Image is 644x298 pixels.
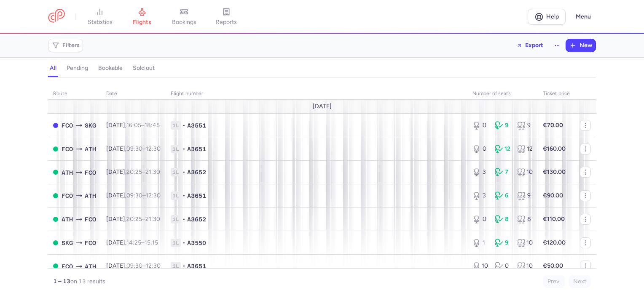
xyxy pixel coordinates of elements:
span: • [182,262,185,270]
div: 10 [517,239,533,247]
span: • [182,145,185,153]
span: 1L [171,192,181,200]
time: 09:30 [126,145,142,152]
div: 10 [517,168,533,176]
strong: €110.00 [543,216,565,223]
span: – [126,168,160,176]
span: flights [133,19,151,26]
time: 16:05 [126,122,141,129]
div: 0 [472,121,488,130]
div: 0 [495,262,510,270]
div: 10 [472,262,488,270]
th: route [48,88,101,100]
h4: all [50,64,56,72]
div: 12 [517,145,533,153]
span: A3651 [187,262,206,270]
span: Filters [62,42,80,49]
div: 3 [472,192,488,200]
span: 1L [171,145,181,153]
time: 21:30 [145,168,160,176]
span: [DATE] [313,103,332,110]
span: A3551 [187,121,206,130]
span: – [126,122,160,129]
th: number of seats [467,88,538,100]
time: 12:30 [146,192,161,199]
time: 09:30 [126,192,142,199]
span: [DATE], [106,145,161,152]
time: 20:25 [126,216,142,223]
span: Export [525,42,543,48]
span: FCO [62,144,73,154]
strong: €90.00 [543,192,563,199]
span: A3652 [187,215,206,223]
span: ATH [85,144,96,154]
div: 0 [472,145,488,153]
span: – [126,239,158,246]
span: – [126,192,161,199]
span: bookings [172,19,196,26]
th: Ticket price [538,88,575,100]
time: 14:25 [126,239,141,246]
span: SKG [85,121,96,130]
h4: pending [67,64,88,72]
a: statistics [79,8,121,26]
strong: 1 – 13 [53,278,70,285]
span: • [182,192,185,200]
span: on 13 results [70,278,105,285]
span: statistics [88,19,113,26]
span: 1L [171,215,181,223]
time: 15:15 [145,239,158,246]
strong: €120.00 [543,239,566,246]
button: Next [569,275,591,288]
time: 12:30 [146,145,161,152]
button: New [566,39,596,52]
div: 10 [517,262,533,270]
button: Prev. [543,275,565,288]
span: 1L [171,262,181,270]
span: [DATE], [106,262,161,269]
span: New [580,42,592,49]
th: Flight number [166,88,467,100]
span: SKG [62,238,73,247]
a: reports [205,8,247,26]
span: FCO [85,238,96,247]
button: Filters [48,39,83,52]
span: [DATE], [106,216,160,223]
a: bookings [163,8,205,26]
div: 8 [517,215,533,223]
button: Export [511,39,549,52]
a: flights [121,8,163,26]
th: date [101,88,166,100]
time: 09:30 [126,262,142,269]
span: [DATE], [106,122,160,129]
div: 6 [495,192,510,200]
div: 7 [495,168,510,176]
span: Help [546,13,559,20]
strong: €70.00 [543,122,563,129]
h4: bookable [98,64,123,72]
span: • [182,168,185,176]
span: 1L [171,239,181,247]
span: – [126,216,160,223]
strong: €160.00 [543,145,566,152]
span: ATH [85,262,96,271]
span: A3550 [187,239,206,247]
span: 1L [171,168,181,176]
div: 8 [495,215,510,223]
strong: €50.00 [543,262,563,269]
time: 12:30 [146,262,161,269]
div: 0 [472,215,488,223]
span: ATH [85,191,96,200]
span: FCO [85,168,96,177]
time: 21:30 [145,216,160,223]
span: A3652 [187,168,206,176]
span: FCO [62,262,73,271]
span: – [126,145,161,152]
a: Help [528,9,566,25]
div: 9 [495,121,510,130]
span: FCO [62,191,73,200]
h4: sold out [133,64,155,72]
span: A3651 [187,192,206,200]
button: Menu [571,9,596,25]
a: CitizenPlane red outlined logo [48,9,65,24]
